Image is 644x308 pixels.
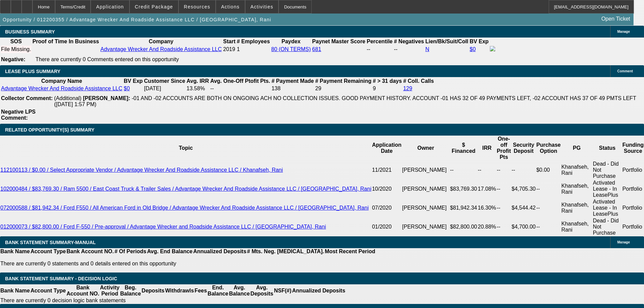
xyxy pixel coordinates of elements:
td: 11/2021 [372,161,402,180]
span: RELATED OPPORTUNITY(S) SUMMARY [5,127,94,133]
td: 16.30% [477,198,496,217]
th: PG [561,136,593,161]
td: [PERSON_NAME] [402,161,450,180]
b: # Employees [237,39,270,44]
td: 9 [373,85,402,92]
td: $82,800.00 [450,217,477,236]
td: $0.00 [536,161,561,180]
td: 17.08% [477,180,496,198]
td: -- [536,217,561,236]
span: Actions [221,4,240,9]
th: $ Financed [450,136,477,161]
td: Khanafseh, Rani [561,217,593,236]
a: $0 [470,46,476,52]
th: SOS [1,38,31,45]
td: $81,942.34 [450,198,477,217]
td: 10/2020 [372,180,402,198]
b: # Payment Remaining [315,78,372,84]
a: 072000588 / $81,942.34 / Ford F550 / All American Ford in Old Bridge / Advantage Wrecker And Road... [0,205,368,211]
td: Dead - Did Not Purchase [593,161,622,180]
th: Funding Source [622,136,644,161]
b: # Payment Made [271,78,314,84]
a: 012000073 / $82,800.00 / Ford F-550 / Pre-approval / Advantage Wrecker and Roadside Assistance LL... [0,224,326,230]
th: Account Type [30,284,66,297]
th: Avg. End Balance [147,248,193,255]
span: Application [96,4,124,9]
td: -- [511,161,536,180]
td: -- [497,161,511,180]
td: -- [497,180,511,198]
th: Proof of Time In Business [32,38,99,45]
span: There are currently 0 Comments entered on this opportunity [35,56,179,62]
a: Open Ticket [599,13,633,25]
td: 20.88% [477,217,496,236]
th: End. Balance [207,284,229,297]
a: 129 [403,86,412,91]
td: $4,544.42 [511,198,536,217]
td: -- [210,85,270,92]
td: -- [477,161,496,180]
span: -01 AND -02 ACCOUNTS ARE BOTH ON ONGOING ACH NO COLLECTION ISSUES. GOOD PAYMENT HISTORY. ACCOUNT ... [54,95,636,107]
td: Khanafseh, Rani [561,161,593,180]
td: -- [497,198,511,217]
span: Credit Package [135,4,173,9]
span: Manage [617,30,630,33]
td: -- [497,217,511,236]
td: [PERSON_NAME] [402,217,450,236]
a: Advantage Wrecker And Roadside Assistance LLC [100,46,222,52]
th: Purchase Option [536,136,561,161]
span: BUSINESS SUMMARY [5,29,55,34]
td: -- [450,161,477,180]
th: Fees [194,284,207,297]
th: Avg. Balance [229,284,250,297]
th: Most Recent Period [325,248,376,255]
td: [PERSON_NAME] [402,180,450,198]
b: Collector Comment: [1,95,53,101]
td: Portfolio [622,161,644,180]
td: 29 [315,85,372,92]
th: Account Type [30,248,66,255]
th: Activity Period [100,284,120,297]
span: BANK STATEMENT SUMMARY-MANUAL [5,240,96,245]
td: Activated Lease - In LeasePlus [593,198,622,217]
th: IRR [477,136,496,161]
b: Company [149,39,173,44]
td: $4,700.00 [511,217,536,236]
b: BV Exp [124,78,143,84]
td: 138 [271,85,314,92]
td: Portfolio [622,198,644,217]
td: Portfolio [622,180,644,198]
th: Bank Account NO. [66,248,114,255]
b: # > 31 days [373,78,402,84]
button: Application [91,0,129,13]
b: Avg. One-Off Ptofit Pts. [210,78,270,84]
span: LEASE PLUS SUMMARY [5,69,61,74]
b: Start [223,39,235,44]
p: There are currently 0 statements and 0 details entered on this opportunity [0,261,375,267]
b: # Negatives [394,39,424,44]
td: Portfolio [622,217,644,236]
span: Manage [617,240,630,244]
a: 80 (ON TERMS) [271,46,311,52]
td: 13.58% [186,85,209,92]
span: Opportunity / 012200355 / Advantage Wrecker And Roadside Assistance LLC / [GEOGRAPHIC_DATA], Rani [3,17,271,22]
a: $0 [124,86,130,91]
th: Avg. Deposits [250,284,274,297]
b: Company Name [41,78,82,84]
div: File Missing. [1,46,31,52]
span: Activities [251,4,273,9]
span: Comment [617,69,633,73]
th: Annualized Deposits [292,284,345,297]
th: Deposits [141,284,165,297]
b: Customer Since [144,78,185,84]
div: -- [394,46,424,52]
td: $83,769.30 [450,180,477,198]
a: 102000484 / $83,769.30 / Ram 5500 / East Coast Truck & Trailer Sales / Advantage Wrecker And Road... [0,186,371,192]
th: Annualized Deposits [193,248,246,255]
span: 1 [237,46,240,52]
td: $4,705.30 [511,180,536,198]
th: NSF(#) [273,284,292,297]
td: Khanafseh, Rani [561,198,593,217]
img: facebook-icon.png [490,46,495,51]
td: -- [536,180,561,198]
